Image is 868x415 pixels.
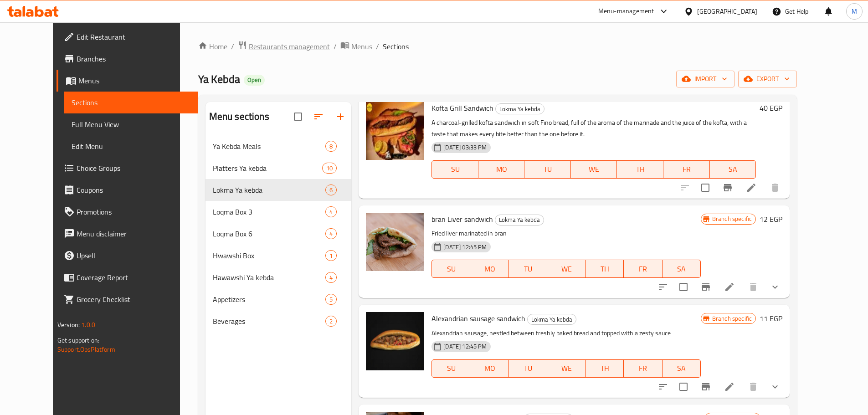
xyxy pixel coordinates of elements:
[667,163,706,176] span: FR
[431,101,493,115] span: Kofta Grill Sandwich
[325,184,337,195] div: items
[326,251,336,260] span: 1
[77,228,190,239] span: Menu disclaimer
[710,160,756,179] button: SA
[77,206,190,217] span: Promotions
[325,228,337,239] div: items
[746,182,757,193] a: Edit menu item
[198,41,797,52] nav: breadcrumb
[213,316,325,327] span: Beverages
[674,277,693,297] span: Select to update
[709,314,755,323] span: Branch specific
[376,41,379,52] li: /
[474,362,505,375] span: MO
[666,262,697,276] span: SA
[575,163,614,176] span: WE
[495,103,544,114] div: Lokma Ya kebda
[56,70,198,92] a: Menus
[209,110,269,123] h2: Menu sections
[334,41,337,52] li: /
[383,41,409,52] span: Sections
[652,276,674,298] button: sort-choices
[366,213,424,271] img: bran Liver sandwich
[81,319,95,331] span: 1.0.0
[676,71,734,87] button: import
[325,272,337,283] div: items
[213,250,325,261] span: Hwawshi Box
[56,245,198,266] a: Upsell
[57,334,99,346] span: Get support on:
[589,262,620,276] span: TH
[57,319,80,331] span: Version:
[717,177,739,199] button: Branch-specific-item
[474,262,505,276] span: MO
[624,359,662,378] button: FR
[496,104,544,114] span: Lokma Ya kebda
[77,294,190,305] span: Grocery Checklist
[213,206,325,217] span: Loqma Box 3
[288,107,308,126] span: Select all sections
[56,179,198,201] a: Coupons
[431,328,701,339] p: Alexandrian sausage, nestled between freshly baked bread and topped with a zesty sauce
[742,376,764,398] button: delete
[663,260,701,278] button: SA
[683,73,727,85] span: import
[325,141,337,152] div: items
[72,97,190,108] span: Sections
[470,359,508,378] button: MO
[764,376,786,398] button: show more
[652,376,674,398] button: sort-choices
[509,359,547,378] button: TU
[56,48,198,70] a: Branches
[440,143,490,152] span: [DATE] 03:33 PM
[547,359,586,378] button: WE
[323,164,336,173] span: 10
[64,135,198,157] a: Edit Menu
[213,184,325,195] div: Lokma Ya kebda
[770,381,781,392] svg: Show Choices
[547,260,586,278] button: WE
[738,71,797,87] button: export
[249,41,330,52] span: Restaurants management
[77,163,190,174] span: Choice Groups
[77,31,190,42] span: Edit Restaurant
[724,282,735,292] a: Edit menu item
[56,157,198,179] a: Choice Groups
[470,260,508,278] button: MO
[213,272,325,283] span: Hawawshi Ya kebda
[440,342,490,351] span: [DATE] 12:45 PM
[205,157,352,179] div: Platters Ya kebda10
[326,317,336,326] span: 2
[697,6,757,16] div: [GEOGRAPHIC_DATA]
[586,260,624,278] button: TH
[724,381,735,392] a: Edit menu item
[513,262,544,276] span: TU
[431,312,525,325] span: Alexandrian sausage sandwich
[571,160,617,179] button: WE
[198,69,240,89] span: Ya Kebda
[205,266,352,288] div: Hawawshi Ya kebda4
[666,362,697,375] span: SA
[586,359,624,378] button: TH
[351,41,372,52] span: Menus
[695,376,717,398] button: Branch-specific-item
[325,294,337,305] div: items
[326,230,336,238] span: 4
[852,6,857,16] span: M
[696,178,715,197] span: Select to update
[440,243,490,251] span: [DATE] 12:45 PM
[551,362,582,375] span: WE
[213,294,325,305] span: Appetizers
[742,276,764,298] button: delete
[326,142,336,151] span: 8
[213,141,325,152] span: Ya Kebda Meals
[326,295,336,304] span: 5
[77,250,190,261] span: Upsell
[198,41,227,52] a: Home
[64,113,198,135] a: Full Menu View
